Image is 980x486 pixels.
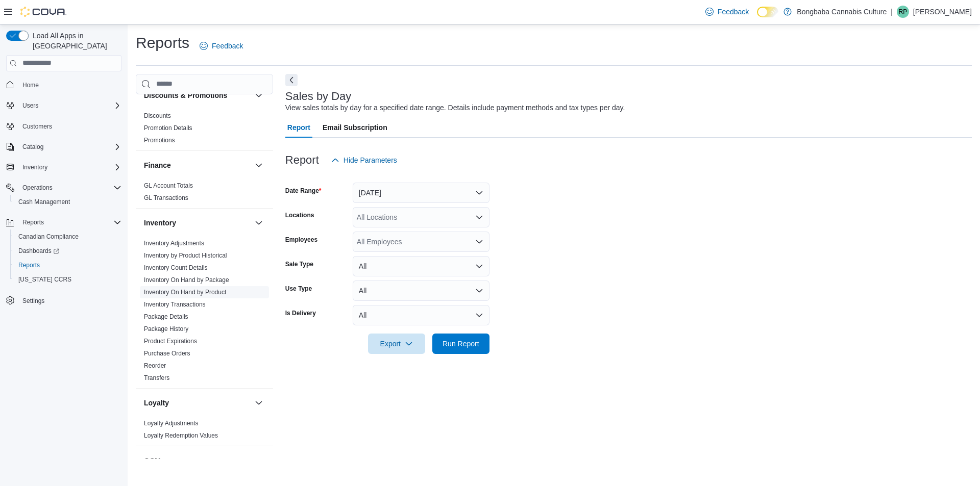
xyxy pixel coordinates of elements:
[2,181,126,195] button: Operations
[18,294,121,306] span: Settings
[797,6,887,18] p: Bongbaba Cannabis Culture
[14,273,121,286] span: Washington CCRS
[18,233,79,241] span: Canadian Compliance
[144,350,190,357] a: Purchase Orders
[353,305,489,325] button: All
[144,276,229,284] a: Inventory On Hand by Package
[144,374,169,381] a: Transfers
[14,245,63,257] a: Dashboards
[10,272,126,287] button: [US_STATE] CCRS
[18,120,121,133] span: Customers
[144,251,227,260] span: Inventory by Product Historical
[195,36,247,56] a: Feedback
[253,454,265,467] button: OCM
[18,275,71,284] span: [US_STATE] CCRS
[443,339,479,349] span: Run Report
[144,194,188,202] span: GL Transactions
[18,120,56,133] a: Customers
[29,31,121,51] span: Load All Apps in [GEOGRAPHIC_DATA]
[144,374,169,382] span: Transfers
[285,74,298,86] button: Next
[144,432,218,439] a: Loyalty Redemption Values
[2,160,126,174] button: Inventory
[701,2,753,22] a: Feedback
[14,245,121,257] span: Dashboards
[285,285,312,293] label: Use Type
[14,259,44,271] a: Reports
[144,240,204,247] a: Inventory Adjustments
[14,196,74,208] a: Cash Management
[144,160,171,170] h3: Finance
[144,301,206,308] a: Inventory Transactions
[22,81,39,89] span: Home
[285,236,317,244] label: Employees
[475,238,483,246] button: Open list of options
[285,90,352,103] h3: Sales by Day
[2,98,126,113] button: Users
[14,196,121,208] span: Cash Management
[2,140,126,154] button: Catalog
[374,334,419,354] span: Export
[144,288,226,296] span: Inventory On Hand by Product
[18,79,43,91] a: Home
[14,231,83,243] a: Canadian Compliance
[22,101,38,110] span: Users
[18,182,57,194] button: Operations
[136,180,273,208] div: Finance
[10,244,126,258] a: Dashboards
[144,182,193,189] a: GL Account Totals
[144,455,161,466] h3: OCM
[285,154,319,166] h3: Report
[144,264,208,271] a: Inventory Count Details
[144,325,188,333] span: Package History
[14,259,121,271] span: Reports
[144,239,204,247] span: Inventory Adjustments
[144,338,197,345] a: Product Expirations
[144,160,251,170] button: Finance
[18,261,40,269] span: Reports
[327,150,401,170] button: Hide Parameters
[18,141,121,153] span: Catalog
[212,41,243,51] span: Feedback
[18,141,47,153] button: Catalog
[2,78,126,92] button: Home
[144,300,206,309] span: Inventory Transactions
[144,455,251,466] button: OCM
[144,124,192,132] span: Promotion Details
[897,6,909,18] div: Ravi Patel
[891,6,893,18] p: |
[14,231,121,243] span: Canadian Compliance
[144,218,176,228] h3: Inventory
[22,163,47,171] span: Inventory
[144,362,166,370] span: Reorder
[144,137,175,144] a: Promotions
[18,216,121,228] span: Reports
[285,260,313,268] label: Sale Type
[22,297,44,305] span: Settings
[2,119,126,134] button: Customers
[899,6,908,18] span: RP
[22,218,44,226] span: Reports
[144,349,190,357] span: Purchase Orders
[144,398,169,408] h3: Loyalty
[913,6,972,18] p: [PERSON_NAME]
[10,195,126,209] button: Cash Management
[285,309,316,317] label: Is Delivery
[144,337,197,345] span: Product Expirations
[353,280,489,301] button: All
[144,124,192,132] a: Promotion Details
[144,90,251,100] button: Discounts & Promotions
[18,161,52,173] button: Inventory
[144,194,188,201] a: GL Transactions
[475,213,483,221] button: Open list of options
[18,99,42,112] button: Users
[144,362,166,369] a: Reorder
[353,183,489,203] button: [DATE]
[18,182,121,194] span: Operations
[144,276,229,284] span: Inventory On Hand by Package
[10,258,126,272] button: Reports
[136,110,273,150] div: Discounts & Promotions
